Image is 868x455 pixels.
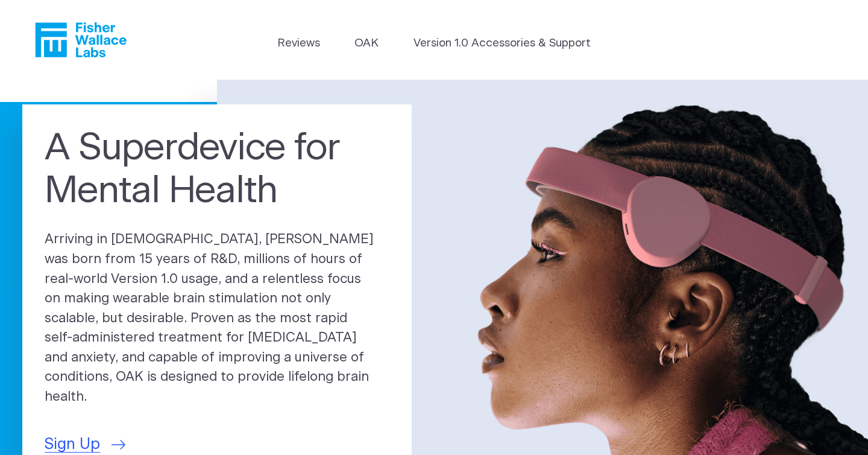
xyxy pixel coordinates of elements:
h1: A Superdevice for Mental Health [45,127,389,212]
a: Reviews [277,35,320,52]
a: OAK [354,35,379,52]
p: Arriving in [DEMOGRAPHIC_DATA], [PERSON_NAME] was born from 15 years of R&D, millions of hours of... [45,230,389,407]
a: Fisher Wallace [35,22,127,57]
a: Version 1.0 Accessories & Support [414,35,591,52]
